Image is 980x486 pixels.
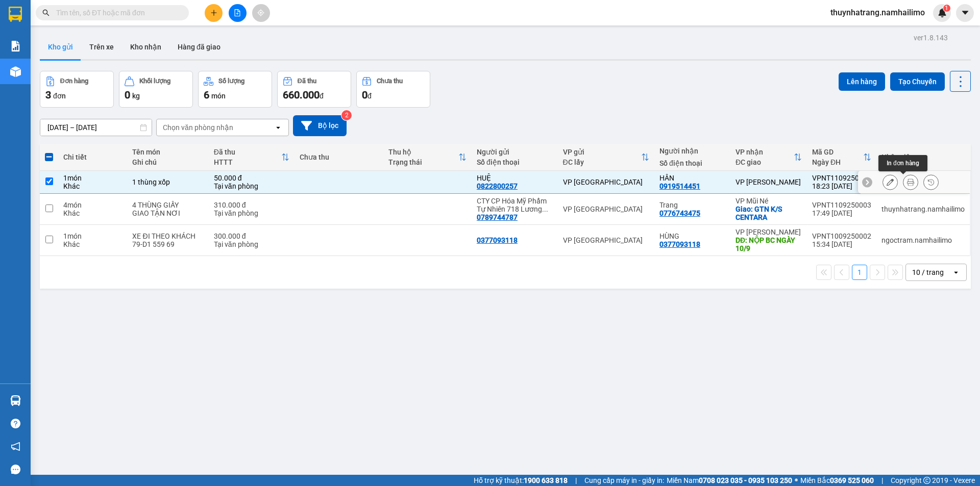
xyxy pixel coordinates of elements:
[388,148,458,156] div: Thu hộ
[234,9,241,16] span: file-add
[477,158,553,166] div: Số điện thoại
[945,5,948,12] span: 1
[42,9,50,16] span: search
[63,232,122,240] div: 1 món
[132,201,203,209] div: 4 THÙNG GIẤY
[9,7,22,22] img: logo-vxr
[377,78,403,85] div: Chưa thu
[198,71,272,108] button: Số lượng6món
[388,158,458,166] div: Trạng thái
[477,182,518,190] div: 0822800257
[923,477,930,484] span: copyright
[132,240,203,248] div: 79-D1 559 69
[10,66,21,77] img: warehouse-icon
[563,178,649,186] div: VP [GEOGRAPHIC_DATA]
[63,182,122,190] div: Khác
[298,78,316,85] div: Đã thu
[477,236,518,244] div: 0377093118
[214,174,290,182] div: 50.000 đ
[56,7,177,18] input: Tìm tên, số ĐT hoặc mã đơn
[11,465,20,474] span: message
[736,205,802,221] div: Giao: GTN K/S CENTARA
[812,182,871,190] div: 18:23 [DATE]
[563,148,641,156] div: VP gửi
[822,6,933,19] span: thuynhatrang.namhailimo
[914,32,948,43] div: ver 1.8.143
[736,158,794,166] div: ĐC giao
[736,148,794,156] div: VP nhận
[830,476,874,484] strong: 0369 525 060
[119,10,144,20] span: Nhận:
[214,201,290,209] div: 310.000 đ
[356,71,430,108] button: Chưa thu0đ
[659,232,725,240] div: HÙNG
[9,10,24,20] span: Gửi:
[558,144,654,171] th: Toggle SortBy
[214,240,290,248] div: Tại văn phòng
[852,265,867,280] button: 1
[474,475,568,486] span: Hỗ trợ kỹ thuật:
[229,4,247,22] button: file-add
[204,89,209,101] span: 6
[119,9,202,21] div: VP Mũi Né
[214,209,290,217] div: Tại văn phòng
[362,89,367,101] span: 0
[961,8,970,17] span: caret-down
[9,70,112,84] div: 0789744787
[956,4,974,22] button: caret-down
[60,78,88,85] div: Đơn hàng
[81,35,122,59] button: Trên xe
[210,9,217,16] span: plus
[563,158,641,166] div: ĐC lấy
[10,41,21,52] img: solution-icon
[274,123,282,132] svg: open
[45,89,51,101] span: 3
[659,147,725,155] div: Người nhận
[736,236,802,252] div: DĐ: NỘP BC NGÀY 10/9
[699,476,792,484] strong: 0708 023 035 - 0935 103 250
[139,78,170,85] div: Khối lượng
[205,4,223,22] button: plus
[659,209,700,217] div: 0776743475
[63,153,122,161] div: Chi tiết
[257,9,264,16] span: aim
[169,35,229,59] button: Hàng đã giao
[477,197,553,213] div: CTY CP Hóa Mỹ Phẩm Tự Nhiên 718 Lương Định Của
[575,475,577,486] span: |
[659,159,725,167] div: Số điện thoại
[563,205,649,213] div: VP [GEOGRAPHIC_DATA]
[367,92,372,100] span: đ
[659,201,725,209] div: Trang
[163,122,233,133] div: Chọn văn phòng nhận
[800,475,874,486] span: Miền Bắc
[11,419,20,428] span: question-circle
[122,35,169,59] button: Kho nhận
[252,4,270,22] button: aim
[214,158,282,166] div: HTTT
[40,71,114,108] button: Đơn hàng3đơn
[667,475,792,486] span: Miền Nam
[119,53,133,64] span: TC:
[912,267,944,277] div: 10 / trang
[218,78,244,85] div: Số lượng
[524,476,568,484] strong: 1900 633 818
[812,174,871,182] div: VPNT1109250004
[300,153,378,161] div: Chưa thu
[542,205,548,213] span: ...
[736,178,802,186] div: VP [PERSON_NAME]
[10,395,21,406] img: warehouse-icon
[63,201,122,209] div: 4 món
[952,268,960,276] svg: open
[320,92,324,100] span: đ
[807,144,876,171] th: Toggle SortBy
[132,158,203,166] div: Ghi chú
[277,71,351,108] button: Đã thu660.000đ
[812,232,871,240] div: VPNT1009250002
[63,240,122,248] div: Khác
[943,5,950,12] sup: 1
[40,35,81,59] button: Kho gửi
[132,178,203,186] div: 1 thùng xốp
[477,174,553,182] div: HUỆ
[730,144,807,171] th: Toggle SortBy
[812,209,871,217] div: 17:49 [DATE]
